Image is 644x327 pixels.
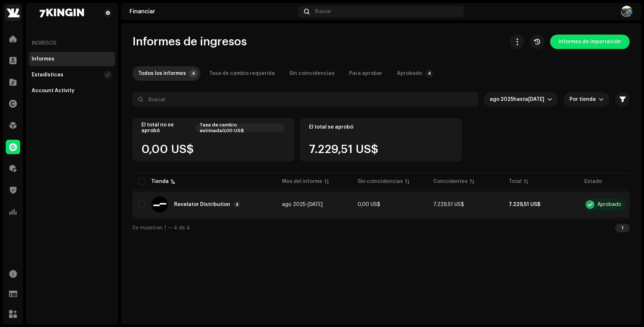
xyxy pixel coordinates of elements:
[425,69,434,78] p-badge: 4
[308,202,323,207] span: [DATE]
[132,225,190,230] span: Se muestran 1 — 4 de 4
[32,9,92,17] img: 6df5c573-c4d5-448d-ab94-991ec08b5a1f
[151,178,169,185] div: Tienda
[200,122,281,134] div: Tasa de cambio estimada0,00 US$
[490,92,547,107] span: Últimos 3 meses
[132,35,247,49] span: Informes de ingresos
[309,124,353,130] div: El total se aprobó
[358,202,380,207] span: 0,00 US$
[132,92,478,107] input: Buscar
[138,66,186,81] div: Todos los informes
[289,66,335,81] div: Sin coincidencias
[282,178,322,185] div: Mes del informe
[189,69,198,78] p-badge: 4
[29,35,115,52] re-a-nav-header: Ingresos
[174,202,230,207] div: Revelator Distribution
[32,88,74,94] div: Account Activity
[32,72,63,78] div: Estadísticas
[282,202,323,207] span: -
[615,224,630,232] div: 1
[599,92,604,107] div: dropdown trigger
[233,201,241,208] p-badge: 4
[559,35,621,49] span: Informes de importación
[6,6,20,20] img: a0cb7215-512d-4475-8dcc-39c3dc2549d0
[513,97,528,102] span: hasta
[433,178,468,185] div: Coincidentes
[509,178,522,185] div: Total
[550,35,630,49] button: Informes de importación
[570,92,599,107] span: Por tienda
[209,66,275,81] div: Tasa de cambio requerida
[130,9,295,14] div: Financiar
[282,202,306,207] span: ago 2025
[358,178,403,185] div: Sin coincidencias
[315,9,331,14] span: Buscar
[397,66,422,81] div: Aprobado
[621,6,632,17] img: 9d8bb8e1-882d-4cad-b6ab-e8a3da621c55
[597,202,621,207] div: Aprobado
[547,92,552,107] div: dropdown trigger
[141,122,192,134] div: El total no se aprobó
[509,202,540,207] span: 7.229,51 US$
[490,97,513,102] span: ago 2025
[29,52,115,66] re-m-nav-item: Informes
[433,202,464,207] span: 7.229,51 US$
[32,56,54,62] div: Informes
[29,84,115,98] re-m-nav-item: Account Activity
[528,97,544,102] span: [DATE]
[349,66,382,81] div: Para aprobar
[29,68,115,82] re-m-nav-item: Estadísticas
